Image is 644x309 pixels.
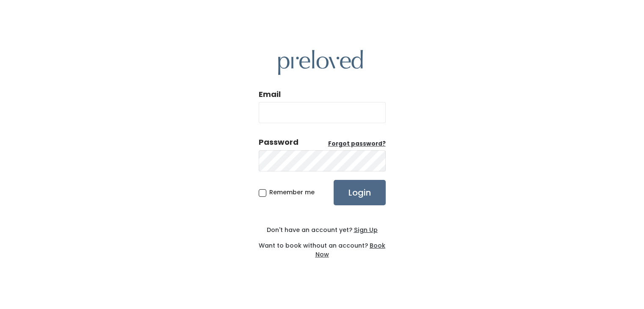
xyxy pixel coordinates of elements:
[259,137,299,148] div: Password
[334,180,386,205] input: Login
[259,89,281,100] label: Email
[259,226,386,235] div: Don't have an account yet?
[354,226,378,234] u: Sign Up
[259,235,386,259] div: Want to book without an account?
[269,188,315,196] span: Remember me
[315,241,386,259] a: Book Now
[278,50,363,75] img: preloved logo
[328,140,386,148] a: Forgot password?
[352,226,378,234] a: Sign Up
[328,140,386,148] u: Forgot password?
